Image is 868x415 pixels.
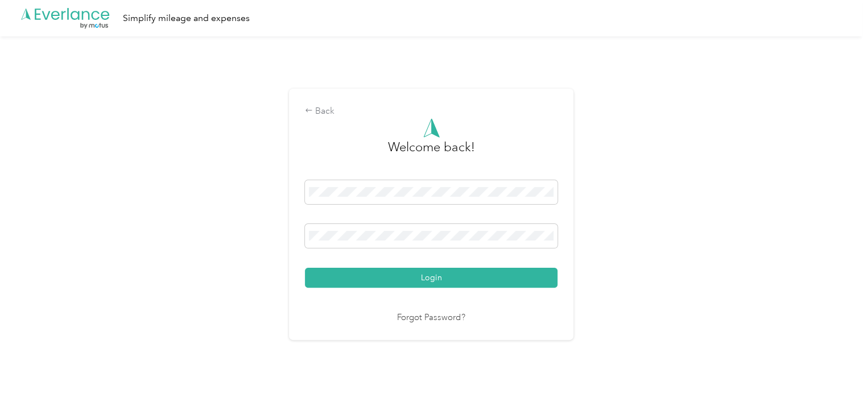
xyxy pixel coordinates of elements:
[123,11,250,26] div: Simplify mileage and expenses
[397,312,465,325] a: Forgot Password?
[305,268,557,288] button: Login
[388,138,475,168] h3: greeting
[305,105,557,118] div: Back
[804,351,868,415] iframe: Everlance-gr Chat Button Frame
